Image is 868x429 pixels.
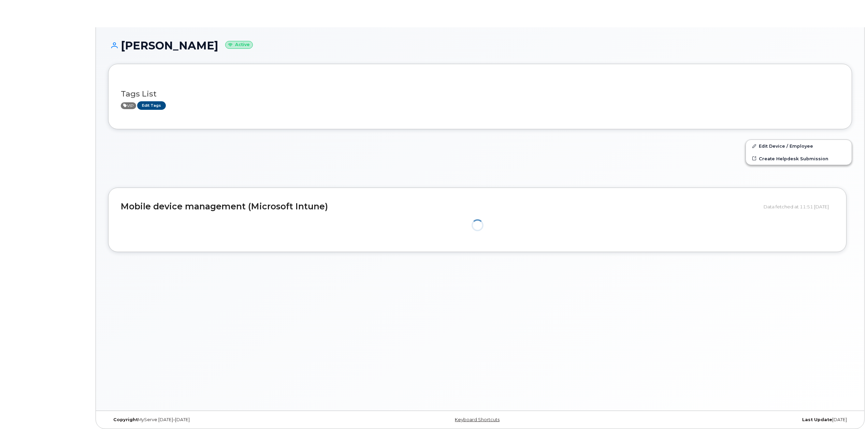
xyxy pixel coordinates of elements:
[802,417,832,422] strong: Last Update
[604,417,852,423] div: [DATE]
[746,152,852,165] a: Create Helpdesk Submission
[746,140,852,152] a: Edit Device / Employee
[764,200,834,213] div: Data fetched at 11:51 [DATE]
[121,202,758,211] h2: Mobile device management (Microsoft Intune)
[455,417,500,422] a: Keyboard Shortcuts
[121,90,839,98] h3: Tags List
[137,101,166,110] a: Edit Tags
[113,417,138,422] strong: Copyright
[225,41,253,49] small: Active
[121,102,136,109] span: Active
[108,417,356,423] div: MyServe [DATE]–[DATE]
[108,40,852,51] h1: [PERSON_NAME]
